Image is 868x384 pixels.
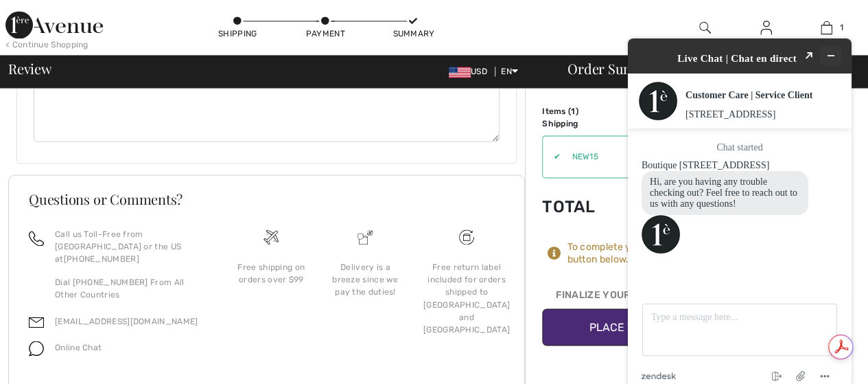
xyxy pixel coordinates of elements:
[8,62,51,76] span: Review
[449,67,493,76] span: USD
[55,276,208,301] p: Dial [PHONE_NUMBER] From All Other Countries
[64,254,139,264] a: [PHONE_NUMBER]
[542,183,615,230] td: Total
[154,346,176,363] button: End chat
[459,229,474,245] img: Free shipping on orders over $99
[797,19,856,36] a: 1
[5,11,103,38] img: 1ère Avenue
[178,346,200,363] button: Attach file
[329,261,401,298] div: Delivery is a breeze since we pay the duties!
[542,288,748,308] div: Finalize Your Order with Sezzle
[392,27,434,40] div: Summary
[217,27,258,40] div: Shipping
[749,19,783,36] a: Sign In
[543,150,561,163] div: ✔
[357,229,373,245] img: Delivery is a breeze since we pay the duties!
[55,316,198,326] a: [EMAIL_ADDRESS][DOMAIN_NAME]
[561,136,702,177] input: Promo code
[30,10,58,22] span: Chat
[551,62,860,76] div: Order Summary
[542,308,748,346] button: Place Your Order
[699,19,711,36] img: search the website
[567,241,748,266] div: To complete your order, press the button below.
[263,229,279,245] img: Free shipping on orders over $99
[501,67,518,76] span: EN
[34,55,500,142] textarea: Comments
[29,192,504,206] h3: Questions or Comments?
[305,27,346,40] div: Payment
[423,261,510,335] div: Free return label included for orders shipped to [GEOGRAPHIC_DATA] and [GEOGRAPHIC_DATA]
[5,38,89,51] div: < Continue Shopping
[611,22,868,384] iframe: To enrich screen reader interactions, please activate Accessibility in Grammarly extension settings
[55,228,208,265] p: Call us Toll-Free from [GEOGRAPHIC_DATA] or the US at
[542,117,615,130] td: Shipping
[29,341,44,356] img: chat
[821,19,832,36] img: My Bag
[55,342,102,352] span: Online Chat
[202,346,224,363] button: Menu
[571,106,575,116] span: 1
[29,231,44,246] img: call
[542,105,615,117] td: Items ( )
[760,19,772,36] img: My Info
[235,261,307,286] div: Free shipping on orders over $99
[449,67,471,78] img: US Dollar
[29,315,44,330] img: email
[839,21,843,34] span: 1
